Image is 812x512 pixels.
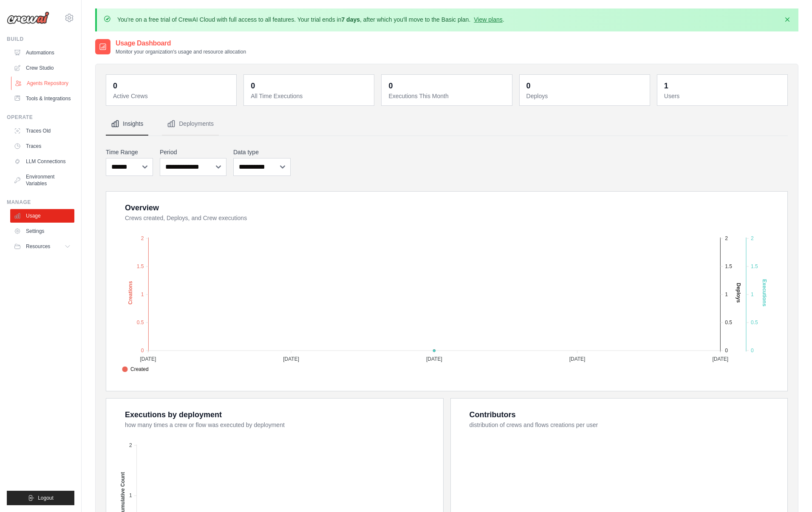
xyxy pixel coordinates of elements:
button: Insights [106,113,148,136]
text: Executions [761,279,767,306]
tspan: [DATE] [569,356,586,362]
a: Traces [10,139,74,153]
tspan: 2 [725,235,728,241]
tspan: [DATE] [712,356,728,362]
tspan: [DATE] [283,356,299,362]
a: Traces Old [10,124,74,138]
tspan: 1 [751,291,754,297]
button: Resources [10,240,74,253]
img: Logo [7,11,49,24]
tspan: 0 [725,348,728,354]
dt: Executions This Month [388,92,506,100]
tspan: 0 [751,348,754,354]
div: Overview [125,202,159,214]
tspan: 0 [141,348,144,354]
div: 0 [388,80,393,92]
dt: All Time Executions [251,92,369,100]
dt: Deploys [526,92,645,100]
dt: Crews created, Deploys, and Crew executions [125,214,777,222]
tspan: 1.5 [137,263,144,269]
label: Time Range [106,148,153,156]
div: 0 [526,80,531,92]
span: Logout [38,495,54,501]
tspan: 1 [141,291,144,297]
a: Environment Variables [10,170,74,190]
dt: distribution of crews and flows creations per user [470,421,778,429]
a: Usage [10,209,74,223]
dt: Active Crews [113,92,231,100]
div: Manage [7,199,74,206]
label: Period [160,148,226,156]
text: Creations [127,281,133,305]
tspan: 1.5 [725,263,732,269]
a: Automations [10,46,74,59]
dt: Users [664,92,782,100]
tspan: 1 [725,291,728,297]
tspan: 0.5 [725,320,732,325]
text: Deploys [736,283,741,303]
div: Executions by deployment [125,409,222,421]
a: Agents Repository [11,76,75,90]
div: 0 [251,80,255,92]
div: Build [7,36,74,42]
p: You're on a free trial of CrewAI Cloud with full access to all features. Your trial ends in , aft... [117,15,504,24]
nav: Tabs [106,113,788,136]
label: Data type [233,148,291,156]
a: Crew Studio [10,61,74,75]
strong: 7 days [341,16,360,23]
button: Logout [7,491,74,505]
tspan: 1.5 [751,263,758,269]
div: Operate [7,114,74,121]
tspan: 2 [751,235,754,241]
dt: how many times a crew or flow was executed by deployment [125,421,433,429]
h2: Usage Dashboard [116,38,246,48]
div: 1 [664,80,668,92]
tspan: 1 [129,492,132,498]
span: Resources [26,243,50,250]
p: Monitor your organization's usage and resource allocation [116,48,246,55]
tspan: 0.5 [137,320,144,325]
span: Created [122,365,149,373]
a: Settings [10,224,74,238]
a: View plans [474,16,502,23]
a: Tools & Integrations [10,92,74,105]
tspan: [DATE] [140,356,156,362]
tspan: 0.5 [751,320,758,325]
tspan: [DATE] [426,356,442,362]
div: 0 [113,80,117,92]
div: Contributors [470,409,516,421]
tspan: 2 [129,442,132,448]
button: Deployments [162,113,219,136]
tspan: 2 [141,235,144,241]
a: LLM Connections [10,155,74,168]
